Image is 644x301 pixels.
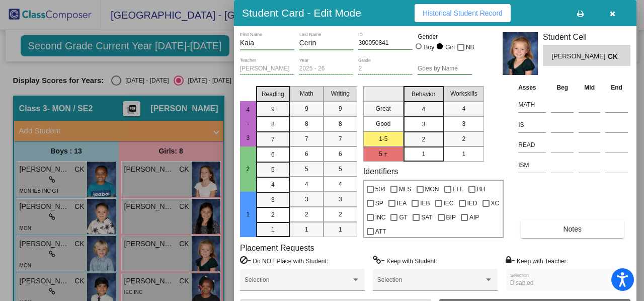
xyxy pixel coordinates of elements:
span: 504 [375,183,385,195]
span: 6 [305,149,308,159]
span: IEA [397,197,407,209]
span: GT [399,211,408,223]
th: Beg [548,82,576,93]
span: 1 [271,225,275,234]
button: Historical Student Record [415,4,511,22]
span: Writing [331,89,350,98]
span: 3 [462,119,465,128]
th: Mid [576,82,603,93]
span: IED [467,197,477,209]
span: Workskills [450,89,477,98]
span: 5 [271,165,275,174]
span: 1 [244,211,253,218]
span: 4 [422,105,425,114]
span: [PERSON_NAME] [551,51,607,62]
span: 7 [271,135,275,144]
span: 7 [339,134,342,143]
span: 3 [422,120,425,129]
span: INC [375,211,386,223]
span: 3 [305,195,308,204]
span: 6 [271,150,275,159]
span: BH [477,183,486,195]
h3: Student Cell [543,32,630,42]
span: 2 [244,166,253,173]
span: ATT [375,225,386,238]
span: MON [425,183,439,195]
span: 4 [305,180,308,189]
span: 4 [339,180,342,189]
span: 4 - 3 [244,106,253,141]
span: Behavior [412,90,435,99]
span: ELL [453,183,463,195]
th: End [603,82,630,93]
h3: Student Card - Edit Mode [242,7,361,19]
span: 2 [422,135,425,144]
span: 5 [339,165,342,174]
span: Historical Student Record [423,9,503,17]
label: = Do NOT Place with Student: [240,256,328,266]
input: year [299,65,354,72]
span: 2 [271,210,275,219]
span: 2 [339,210,342,219]
th: Asses [516,82,548,93]
input: goes by name [418,65,472,72]
span: MLS [399,183,412,195]
input: teacher [240,65,294,72]
span: NB [466,41,474,53]
span: 1 [339,225,342,234]
input: assessment [518,158,546,173]
span: BIP [446,211,456,223]
span: 8 [271,120,275,129]
span: 8 [339,119,342,128]
mat-label: Gender [418,32,472,41]
span: 4 [271,180,275,189]
span: IEC [444,197,454,209]
span: 7 [305,134,308,143]
input: assessment [518,117,546,132]
span: SAT [421,211,432,223]
span: 4 [462,104,465,113]
span: 1 [305,225,308,234]
span: XC [491,197,500,209]
div: Girl [445,43,455,52]
input: assessment [518,97,546,112]
span: 3 [271,195,275,204]
span: 8 [305,119,308,128]
button: Notes [521,220,624,238]
input: grade [358,65,413,72]
span: SP [375,197,383,209]
span: 6 [339,149,342,159]
span: 2 [305,210,308,219]
span: 9 [271,105,275,114]
span: 5 [305,165,308,174]
div: Boy [424,43,435,52]
span: 9 [339,104,342,113]
span: Disabled [510,279,534,286]
label: Placement Requests [240,243,314,253]
span: Math [300,89,313,98]
span: 9 [305,104,308,113]
span: Reading [262,90,284,99]
span: Notes [563,225,582,233]
span: CK [608,51,622,62]
label: = Keep with Teacher: [506,256,568,266]
label: Identifiers [363,167,398,176]
span: AIP [469,211,479,223]
span: 2 [462,134,465,143]
span: 1 [462,149,465,159]
span: 1 [422,149,425,159]
input: assessment [518,137,546,153]
span: 3 [339,195,342,204]
input: Enter ID [358,40,413,47]
label: = Keep with Student: [373,256,437,266]
span: IEB [420,197,430,209]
